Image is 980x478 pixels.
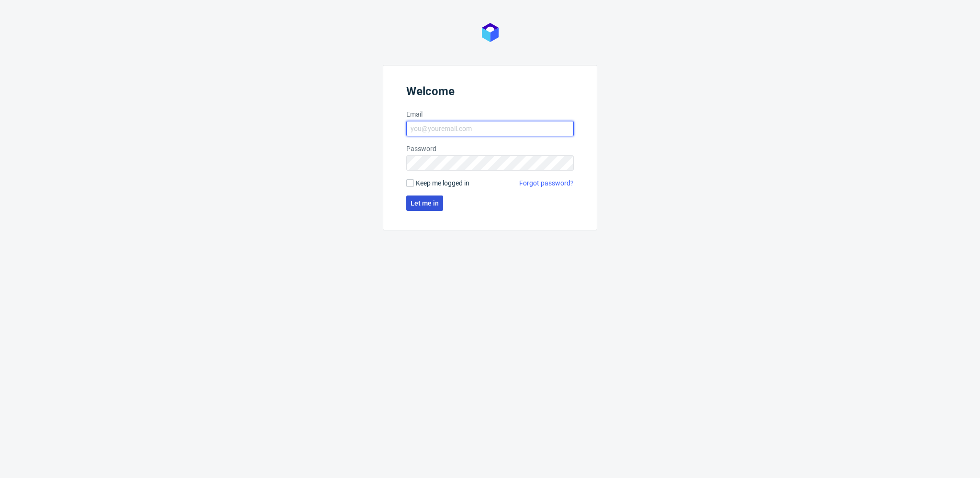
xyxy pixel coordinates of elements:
[406,85,574,102] header: Welcome
[406,196,443,211] button: Let me in
[406,121,574,136] input: you@youremail.com
[406,109,574,119] label: Email
[406,144,574,153] label: Password
[411,200,439,206] span: Let me in
[519,178,574,188] a: Forgot password?
[416,178,469,188] span: Keep me logged in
